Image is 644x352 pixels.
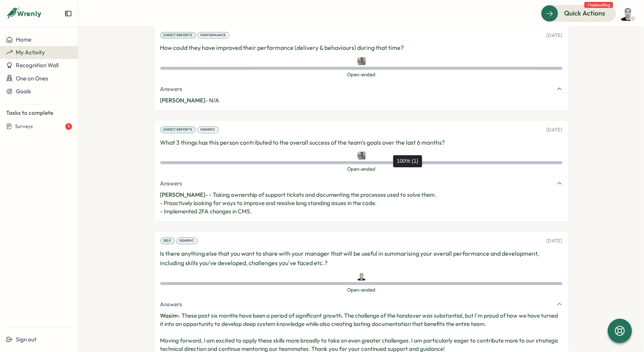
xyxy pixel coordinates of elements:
span: Answers [160,300,183,309]
span: [PERSON_NAME] [160,191,206,198]
span: One on Ones [16,75,48,82]
img: Federico Valdes [357,57,366,65]
p: [DATE] [547,32,563,39]
button: Expand sidebar [65,10,72,17]
div: Generic [176,238,198,244]
span: 1 task waiting [584,2,613,8]
span: Open-ended [160,166,563,173]
button: Quick Actions [541,5,616,22]
p: - N/A [160,96,563,105]
img: Wasim [621,6,635,21]
p: Is there anything else that you want to share with your manager that will be useful in summarisin... [160,249,563,268]
button: Answers [160,179,563,188]
span: My Activity [16,49,45,56]
p: [DATE] [547,127,563,133]
button: Answers [160,85,563,93]
button: Answers [160,300,563,309]
div: Direct Reports [160,32,196,39]
span: Home [16,36,31,43]
div: Self [160,238,175,244]
span: Answers [160,179,183,188]
p: Tasks to complete [6,109,72,117]
span: Surveys [15,123,33,130]
span: Wasim [160,312,178,319]
span: Goals [16,88,31,95]
p: What 3 things has this person contributed to the overall success of the team's goals over the las... [160,138,563,147]
span: Open-ended [160,71,563,78]
span: [PERSON_NAME] [160,97,206,104]
img: Wasim [357,272,366,281]
span: Answers [160,85,183,93]
span: Recognition Wall [16,62,58,69]
div: Performance [197,32,229,39]
div: Direct Reports [160,127,196,133]
p: - - Taking ownership of support tickets and documenting the processes used to solve them. - Proac... [160,191,563,216]
p: How could they have improved their performance (delivery & behaviours) during that time? [160,43,563,52]
span: Sign out [16,336,37,343]
div: 1 [65,123,72,130]
p: [DATE] [547,238,563,244]
span: Open-ended [160,287,563,293]
span: Quick Actions [564,8,605,18]
img: Federico Valdes [357,151,366,160]
div: Generic [197,127,219,133]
